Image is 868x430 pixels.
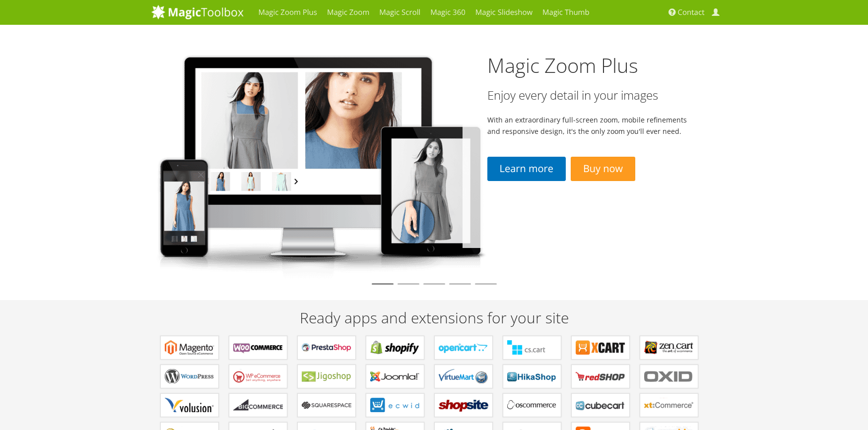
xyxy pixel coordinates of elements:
a: Extensions for Volusion [160,393,219,417]
b: Add-ons for osCommerce [507,398,557,413]
b: Plugins for WordPress [165,369,214,384]
a: Extensions for ShopSite [434,393,493,417]
b: Add-ons for CS-Cart [507,340,557,355]
b: Plugins for CubeCart [576,398,625,413]
b: Modules for PrestaShop [302,340,351,355]
a: Add-ons for osCommerce [503,393,561,417]
a: Components for HikaShop [503,365,561,388]
p: With an extraordinary full-screen zoom, mobile refinements and responsive design, it's the only z... [487,114,692,137]
h3: Enjoy every detail in your images [487,89,692,102]
b: Plugins for Zen Cart [644,340,694,355]
a: Apps for Shopify [366,336,424,360]
a: Plugins for Jigoshop [297,365,356,388]
b: Plugins for WP e-Commerce [233,369,283,384]
b: Plugins for WooCommerce [233,340,283,355]
b: Modules for X-Cart [576,340,625,355]
a: Components for VirtueMart [434,365,493,388]
b: Apps for Bigcommerce [233,398,283,413]
a: Plugins for WordPress [160,365,219,388]
b: Extensions for Magento [165,340,214,355]
b: Extensions for Volusion [165,398,214,413]
a: Components for Joomla [366,365,424,388]
a: Add-ons for CS-Cart [503,336,561,360]
b: Components for redSHOP [576,369,625,384]
a: Modules for OpenCart [434,336,493,360]
a: Components for redSHOP [571,365,630,388]
b: Modules for OpenCart [439,340,488,355]
h2: Ready apps and extensions for your site [151,309,717,326]
a: Buy now [571,157,635,181]
a: Learn more [487,157,566,181]
a: Plugins for WooCommerce [229,336,287,360]
b: Plugins for Jigoshop [302,369,351,384]
b: Components for VirtueMart [439,369,488,384]
a: Plugins for WP e-Commerce [229,365,287,388]
span: Contact [678,7,705,17]
b: Extensions for OXID [644,369,694,384]
b: Apps for Shopify [370,340,420,355]
img: magiczoomplus2-tablet.png [151,47,488,279]
a: Modules for PrestaShop [297,336,356,360]
b: Extensions for ECWID [370,398,420,413]
a: Apps for Bigcommerce [229,393,287,417]
img: MagicToolbox.com - Image tools for your website [151,4,244,19]
a: Extensions for OXID [640,365,698,388]
a: Extensions for ECWID [366,393,424,417]
a: Extensions for Squarespace [297,393,356,417]
b: Extensions for ShopSite [439,398,488,413]
b: Extensions for Squarespace [302,398,351,413]
a: Plugins for Zen Cart [640,336,698,360]
b: Extensions for xt:Commerce [644,398,694,413]
a: Modules for X-Cart [571,336,630,360]
a: Extensions for xt:Commerce [640,393,698,417]
b: Components for Joomla [370,369,420,384]
a: Extensions for Magento [160,336,219,360]
a: Magic Zoom Plus [487,52,638,79]
b: Components for HikaShop [507,369,557,384]
a: Plugins for CubeCart [571,393,630,417]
